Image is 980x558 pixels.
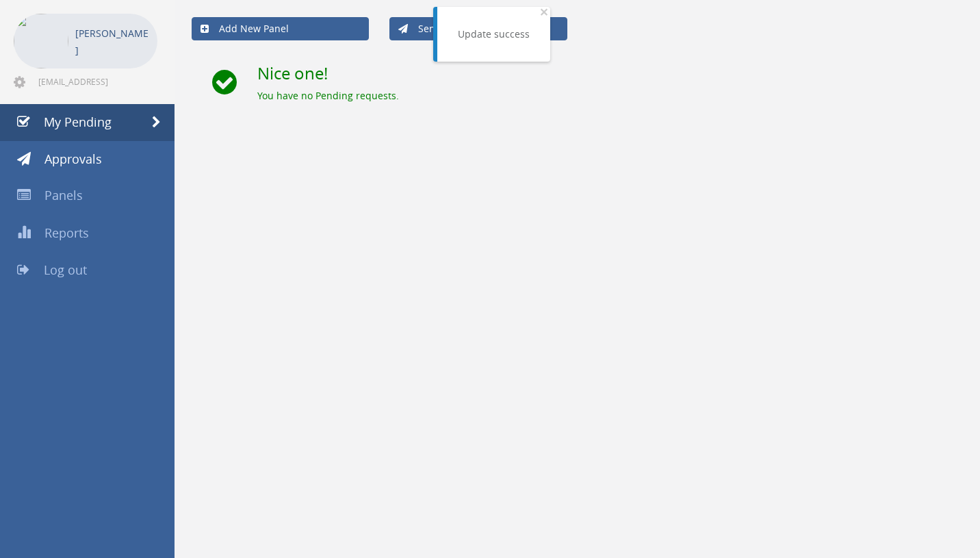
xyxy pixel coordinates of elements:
span: Reports [44,225,89,241]
h2: Nice one! [257,64,963,82]
span: My Pending [44,114,112,130]
span: Panels [44,187,83,203]
span: × [540,2,548,21]
span: Log out [44,262,87,278]
span: Approvals [44,151,102,167]
p: [PERSON_NAME] [75,25,151,59]
a: Send New Approval [389,17,567,40]
div: You have no Pending requests. [257,89,963,103]
a: Add New Panel [192,17,369,40]
span: [EMAIL_ADDRESS][DOMAIN_NAME] [38,76,155,87]
div: Update success [458,27,530,41]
